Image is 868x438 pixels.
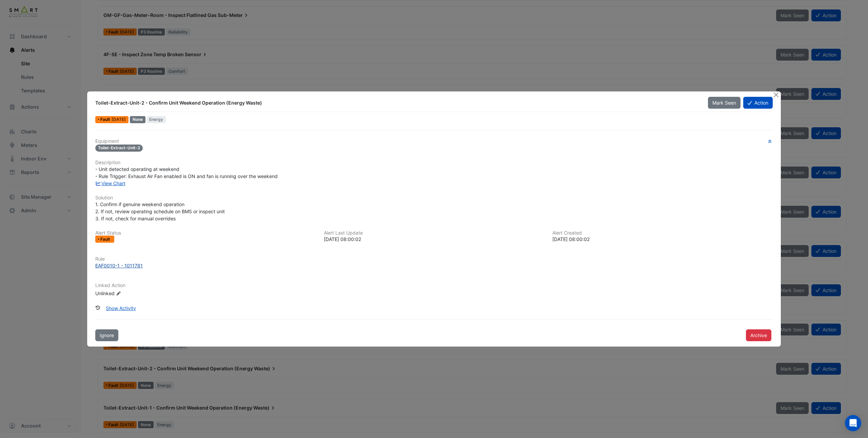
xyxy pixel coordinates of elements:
h6: Equipment [95,138,773,144]
button: Close [772,91,780,98]
span: Fault [100,237,112,241]
div: EAF0010-1 - 1011781 [95,262,143,269]
span: Fault [100,117,112,122]
span: Energy [147,116,166,123]
span: - Unit detected operating at weekend - Rule Trigger: Exhaust Air Fan enabled is ON and fan is run... [95,166,278,179]
h6: Alert Created [552,230,773,236]
div: Toilet-Extract-Unit-2 - Confirm Unit Weekend Operation (Energy Waste) [95,100,700,106]
div: Open Intercom Messenger [845,415,861,431]
div: Unlinked [95,290,177,297]
button: Mark Seen [708,97,741,109]
span: Mark Seen [712,100,736,106]
h6: Linked Action [95,283,773,288]
button: Action [743,97,773,109]
h6: Alert Status [95,230,316,236]
div: [DATE] 08:00:02 [324,236,544,243]
div: [DATE] 08:00:02 [552,236,773,243]
span: Ignore [100,332,114,338]
a: EAF0010-1 - 1011781 [95,262,773,269]
h6: Description [95,160,773,166]
span: 1. Confirm if genuine weekend operation 2. If not, review operating schedule on BMS or inspect un... [95,201,225,221]
a: View Chart [95,180,125,186]
h6: Solution [95,195,773,201]
div: None [130,116,145,123]
button: Archive [746,329,771,341]
fa-icon: Edit Linked Action [116,291,121,296]
button: Ignore [95,329,118,341]
h6: Alert Last Update [324,230,544,236]
h6: Rule [95,256,773,262]
span: Fri 05-Sep-2025 08:00 IST [112,117,126,122]
span: Toilet-Extract-Unit-2 [95,145,143,152]
button: Show Activity [101,302,140,314]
